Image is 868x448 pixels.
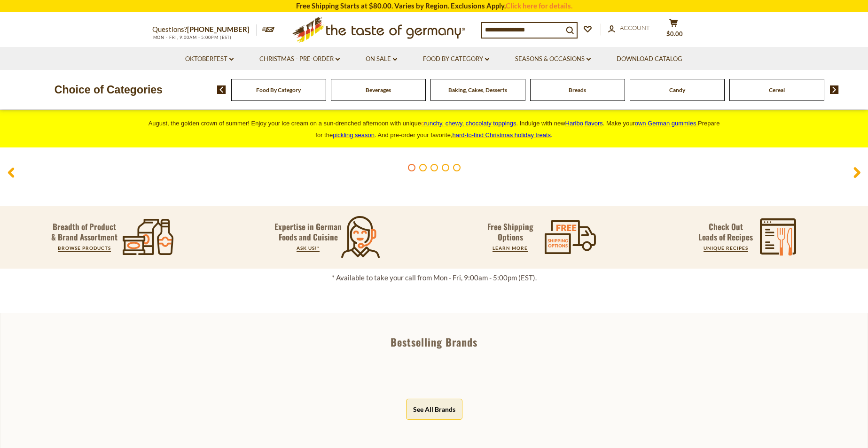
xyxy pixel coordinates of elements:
[515,54,591,64] a: Seasons & Occasions
[187,25,250,33] a: [PHONE_NUMBER]
[424,120,516,127] span: runchy, chewy, chocolaty toppings
[406,399,462,420] button: See All Brands
[51,222,117,242] p: Breadth of Product & Brand Assortment
[366,86,391,93] a: Beverages
[620,24,650,31] span: Account
[666,30,683,38] span: $0.00
[698,222,753,242] p: Check Out Loads of Recipes
[493,245,528,251] a: LEARN MORE
[569,86,586,93] a: Breads
[366,54,397,64] a: On Sale
[149,120,720,139] span: August, the golden crown of summer! Enjoy your ice cream on a sun-drenched afternoon with unique ...
[217,85,226,94] img: previous arrow
[297,245,320,251] a: ASK US!*
[448,86,507,93] a: Baking, Cakes, Desserts
[669,86,685,93] a: Candy
[660,18,688,42] button: $0.00
[479,222,541,242] p: Free Shipping Options
[0,337,868,347] div: Bestselling Brands
[152,35,232,40] span: MON - FRI, 9:00AM - 5:00PM (EST)
[769,86,785,93] a: Cereal
[58,245,111,251] a: BROWSE PRODUCTS
[617,54,682,64] a: Download Catalog
[421,120,516,127] a: crunchy, chewy, chocolaty toppings
[453,131,551,139] a: hard-to-find Christmas holiday treats
[565,120,603,127] a: Haribo flavors
[506,1,572,10] a: Click here for details.
[830,85,839,94] img: next arrow
[635,120,698,127] a: own German gummies.
[453,131,553,139] span: .
[152,23,257,36] p: Questions?
[423,54,489,64] a: Food By Category
[256,86,301,93] a: Food By Category
[259,54,340,64] a: Christmas - PRE-ORDER
[333,131,375,139] a: pickling season
[185,54,234,64] a: Oktoberfest
[635,120,696,127] span: own German gummies
[274,222,342,242] p: Expertise in German Foods and Cuisine
[608,23,650,33] a: Account
[704,245,748,251] a: UNIQUE RECIPES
